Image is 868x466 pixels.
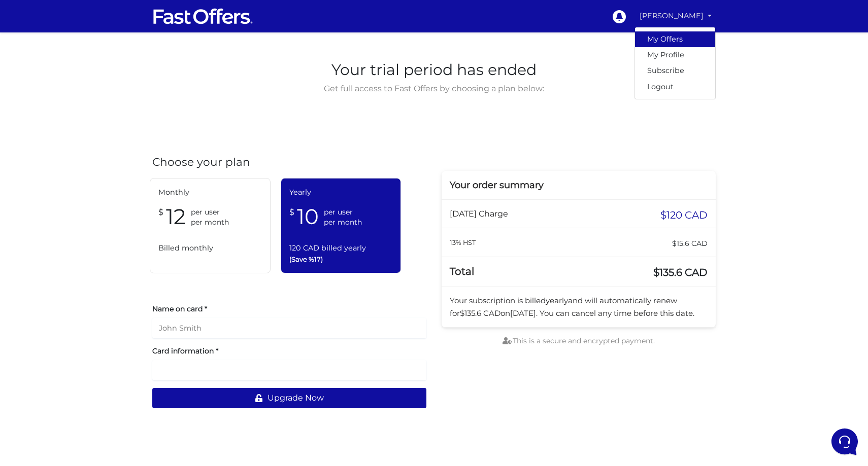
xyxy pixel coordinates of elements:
span: [DATE] Charge [450,209,508,219]
span: per user [324,207,362,217]
span: Your order summary [450,180,544,191]
button: Messages [71,326,133,349]
a: Logout [635,79,715,95]
span: 12 [166,203,186,230]
a: See all [164,57,187,65]
small: 13% HST [450,239,476,246]
span: Billed monthly [158,242,262,254]
span: $135.6 CAD [460,308,500,318]
span: Monthly [158,187,262,198]
button: Upgrade Now [152,388,426,408]
input: John Smith [152,318,426,338]
a: My Offers [635,31,715,47]
span: Yearly [289,187,393,198]
a: [PERSON_NAME] [636,6,716,26]
img: dark [16,73,37,93]
span: $120 CAD [660,208,708,222]
span: $15.6 CAD [672,236,708,250]
span: Start a Conversation [73,107,142,116]
span: per month [191,217,229,227]
span: Your subscription is billed and will automatically renew for on . You can cancel any time before ... [450,296,694,317]
span: per month [324,217,362,227]
h2: Hello [PERSON_NAME] 👋 [8,8,171,41]
span: Your Conversations [16,57,82,65]
span: Find an Answer [16,142,69,150]
span: (Save %17) [289,254,393,265]
p: Help [157,340,171,349]
button: Home [8,326,71,349]
input: Search for an Article... [23,164,166,174]
iframe: Secure card payment input frame [159,366,420,375]
p: Home [30,340,48,349]
span: 10 [297,203,319,230]
a: Open Help Center [126,142,187,150]
label: Name on card * [152,304,426,314]
a: My Profile [635,47,715,63]
h4: Choose your plan [152,156,426,169]
span: 120 CAD billed yearly [289,242,393,254]
iframe: Customerly Messenger Launcher [829,426,860,457]
span: [DATE] [510,308,536,318]
span: Total [450,265,474,277]
span: yearly [546,296,568,305]
button: Help [132,326,195,349]
div: [PERSON_NAME] [635,27,716,99]
label: Card information * [152,346,426,356]
span: per user [191,207,229,217]
span: $ [289,203,294,219]
span: $135.6 CAD [653,265,708,279]
img: dark [32,73,53,93]
button: Start a Conversation [16,101,187,122]
span: Your trial period has ended [321,58,547,82]
p: Messages [87,340,116,349]
span: Get full access to Fast Offers by choosing a plan below: [321,82,547,95]
span: This is a secure and encrypted payment. [503,336,655,345]
a: Subscribe [635,63,715,79]
span: $ [158,203,163,219]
